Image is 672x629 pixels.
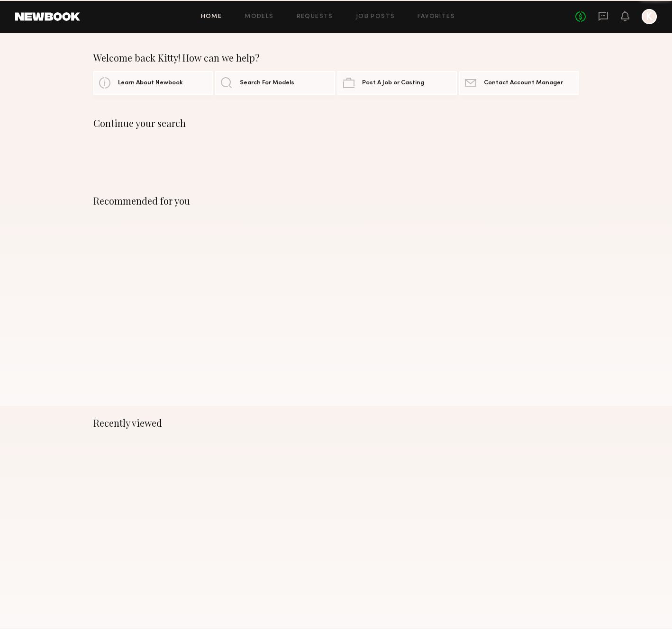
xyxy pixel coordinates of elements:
div: Recently viewed [93,417,579,429]
span: Contact Account Manager [484,80,563,86]
a: Contact Account Manager [459,71,579,95]
span: Learn About Newbook [118,80,183,86]
a: Job Posts [356,14,395,20]
a: Requests [297,14,333,20]
a: Post A Job or Casting [337,71,457,95]
a: Models [245,14,273,20]
a: K [642,9,657,24]
a: Search For Models [215,71,335,95]
a: Home [201,14,222,20]
a: Learn About Newbook [93,71,213,95]
span: Search For Models [240,80,294,86]
div: Welcome back Kitty! How can we help? [93,52,579,63]
div: Recommended for you [93,195,579,207]
div: Continue your search [93,117,579,129]
a: Favorites [418,14,455,20]
span: Post A Job or Casting [362,80,424,86]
